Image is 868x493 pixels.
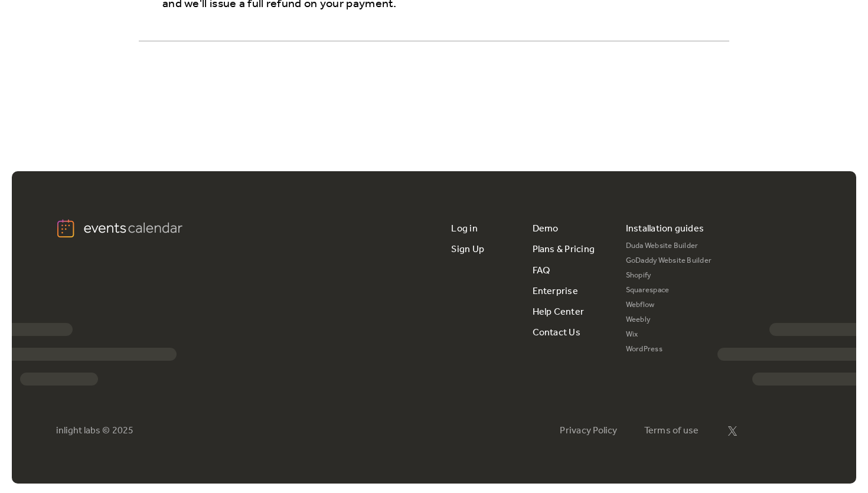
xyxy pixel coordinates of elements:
[533,322,580,343] a: Contact Us
[56,425,110,436] div: inlight labs ©
[626,328,712,342] a: Wix
[560,425,617,436] a: Privacy Policy
[533,302,585,322] a: Help Center
[644,425,699,436] a: Terms of use
[533,239,595,260] a: Plans & Pricing
[451,239,484,260] a: Sign Up
[533,260,550,281] a: FAQ
[626,269,712,283] a: Shopify
[626,298,712,313] a: Webflow
[626,218,704,239] div: Installation guides
[626,313,712,328] a: Weebly
[626,283,712,298] a: Squarespace
[112,425,133,436] div: 2025
[533,281,578,302] a: Enterprise
[451,218,477,239] a: Log in
[626,239,712,254] a: Duda Website Builder
[626,254,712,269] a: GoDaddy Website Builder
[626,342,712,357] a: WordPress
[533,218,559,239] a: Demo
